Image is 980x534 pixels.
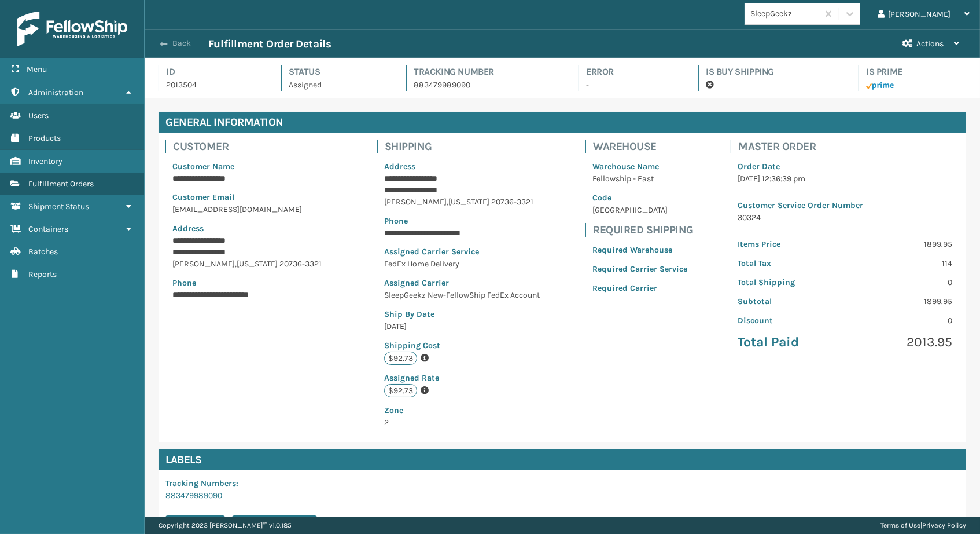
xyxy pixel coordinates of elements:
span: , [235,259,237,269]
p: Copyright 2023 [PERSON_NAME]™ v 1.0.185 [159,517,292,534]
button: Back [155,38,208,49]
span: Containers [28,224,68,234]
p: Total Shipping [738,276,838,288]
p: [DATE] 12:36:39 pm [738,173,952,185]
p: FedEx Home Delivery [384,258,542,270]
p: 2013504 [166,79,260,91]
h4: Customer [173,140,341,153]
span: Administration [28,87,83,97]
p: 1899.95 [852,295,952,308]
p: 30324 [738,211,952,224]
h4: Master Order [738,140,959,153]
h4: Is Buy Shipping [706,65,838,79]
p: Code [592,192,687,204]
p: $92.73 [384,352,417,365]
p: [EMAIL_ADDRESS][DOMAIN_NAME] [172,203,334,215]
span: Users [28,111,49,120]
span: Address [172,224,204,233]
p: [GEOGRAPHIC_DATA] [592,204,687,216]
span: Products [28,133,61,143]
a: Terms of Use [880,521,920,529]
p: Assigned Carrier Service [384,246,542,258]
span: Tracking Numbers : [165,478,238,488]
p: Ship By Date [384,308,542,320]
span: [PERSON_NAME] [172,259,235,269]
h4: Shipping [385,140,549,153]
span: 2 [384,404,542,427]
span: Shipment Status [28,202,89,211]
p: Discount [738,314,838,327]
span: Address [384,162,415,171]
p: Required Carrier [592,282,687,294]
span: [US_STATE] [448,197,489,207]
p: SleepGeekz New-FellowShip FedEx Account [384,289,542,301]
p: - [586,79,677,91]
div: SleepGeekz [750,8,819,20]
h4: Is Prime [866,65,966,79]
h4: Required Shipping [593,223,694,237]
p: Shipping Cost [384,339,542,352]
span: Fulfillment Orders [28,179,94,189]
p: $92.73 [384,384,417,397]
span: Batches [28,247,58,257]
p: Required Carrier Service [592,263,687,275]
p: Total Tax [738,257,838,269]
p: Customer Email [172,191,334,203]
h4: Id [166,65,260,79]
p: Customer Name [172,160,334,173]
p: Total Paid [738,334,838,351]
a: 883479989090 [165,491,222,500]
p: Assigned [289,79,385,91]
img: logo [17,12,127,46]
p: Warehouse Name [592,160,687,173]
span: 20736-3321 [491,197,533,207]
p: Customer Service Order Number [738,199,952,211]
a: Privacy Policy [922,521,966,529]
h4: General Information [159,112,966,133]
p: Assigned Rate [384,372,542,384]
p: 0 [852,314,952,327]
p: Items Price [738,238,838,250]
p: 1899.95 [852,238,952,250]
p: Fellowship - East [592,173,687,185]
div: | [880,517,966,534]
h3: Fulfillment Order Details [208,37,331,51]
h4: Warehouse [593,140,694,153]
span: Reports [28,269,57,279]
p: Order Date [738,160,952,173]
span: , [447,197,448,207]
span: [PERSON_NAME] [384,197,447,207]
h4: Labels [159,449,966,470]
p: Assigned Carrier [384,277,542,289]
p: Required Warehouse [592,244,687,256]
p: 883479989090 [414,79,558,91]
h4: Tracking Number [414,65,558,79]
p: 114 [852,257,952,269]
p: Phone [172,277,334,289]
p: 0 [852,276,952,288]
p: 2013.95 [852,334,952,351]
span: 20736-3321 [279,259,322,269]
span: [US_STATE] [237,259,278,269]
span: Actions [916,39,944,49]
button: Actions [892,30,970,58]
h4: Error [586,65,677,79]
span: Inventory [28,156,62,166]
p: Phone [384,215,542,227]
p: [DATE] [384,320,542,332]
h4: Status [289,65,385,79]
span: Menu [27,64,47,74]
p: Subtotal [738,295,838,308]
p: Zone [384,404,542,416]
